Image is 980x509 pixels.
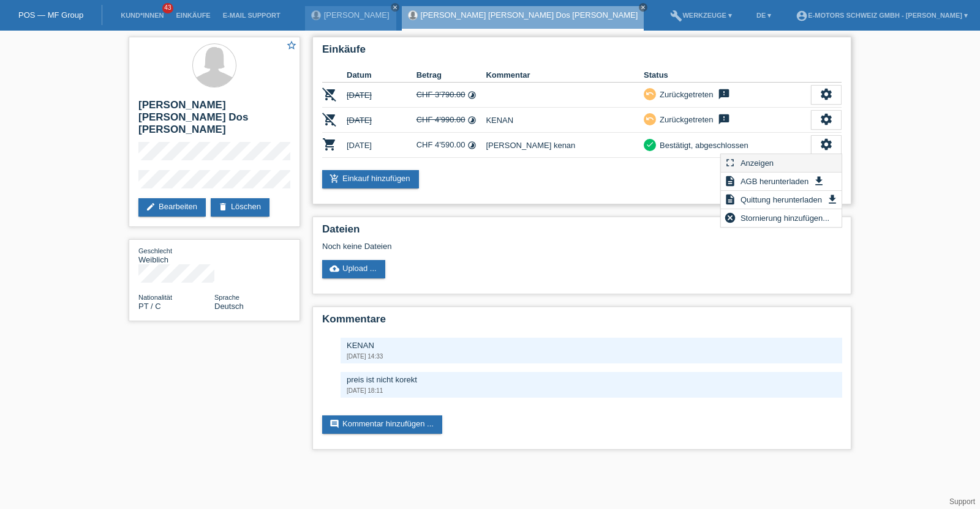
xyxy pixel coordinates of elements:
[750,12,777,19] a: DE ▾
[322,242,696,251] div: Noch keine Dateien
[211,198,269,217] a: deleteLöschen
[796,10,808,22] i: account_circle
[656,88,713,101] div: Zurückgetreten
[322,223,842,242] h2: Dateien
[322,260,385,278] a: cloud_uploadUpload ...
[322,87,337,102] i: POSP00027107
[18,10,83,20] a: POS — MF Group
[724,175,736,187] i: description
[322,112,337,127] i: POSP00027108
[138,294,172,301] span: Nationalität
[330,264,339,273] i: cloud_upload
[467,91,477,100] i: Fixe Raten (24 Raten)
[486,108,644,133] td: KENAN
[486,68,644,83] th: Kommentar
[170,12,216,19] a: Einkäufe
[214,302,244,311] span: Deutsch
[115,12,170,19] a: Kund*innen
[826,193,839,206] i: get_app
[330,419,339,429] i: comment
[656,139,748,152] div: Bestätigt, abgeschlossen
[217,12,287,19] a: E-Mail Support
[640,4,646,10] i: close
[138,247,172,254] span: Geschlecht
[670,10,682,22] i: build
[286,40,297,53] a: star_border
[417,68,486,83] th: Betrag
[286,40,297,51] i: star_border
[486,133,644,158] td: [PERSON_NAME] kenan
[820,113,833,126] i: settings
[646,89,654,98] i: undo
[322,137,337,152] i: POSP00027131
[392,4,398,10] i: close
[347,353,835,360] div: [DATE] 14:33
[417,83,486,108] td: CHF 3'790.00
[347,341,835,350] div: KENAN
[138,198,206,217] a: editBearbeiten
[391,3,399,12] a: close
[322,170,419,188] a: add_shopping_cartEinkauf hinzufügen
[724,157,736,169] i: fullscreen
[467,116,477,125] i: Fixe Raten (24 Raten)
[218,202,228,212] i: delete
[138,302,161,311] span: Portugal / C / 15.02.1999
[724,193,736,206] i: description
[347,83,417,108] td: [DATE]
[347,133,417,158] td: [DATE]
[138,246,214,264] div: Weiblich
[146,202,156,212] i: edit
[347,375,835,384] div: preis ist nicht korekt
[330,174,339,184] i: add_shopping_cart
[214,294,239,301] span: Sprache
[739,192,824,207] span: Quittung herunterladen
[717,113,731,125] i: feedback
[664,12,738,19] a: buildWerkzeuge ▾
[324,10,390,20] a: [PERSON_NAME]
[813,175,825,187] i: get_app
[417,108,486,133] td: CHF 4'990.00
[949,497,975,506] a: Support
[347,108,417,133] td: [DATE]
[646,140,654,149] i: check
[138,99,290,142] h2: [PERSON_NAME] [PERSON_NAME] Dos [PERSON_NAME]
[739,174,810,188] span: AGB herunterladen
[656,113,713,126] div: Zurückgetreten
[322,43,842,62] h2: Einkäufe
[820,138,833,151] i: settings
[322,415,442,434] a: commentKommentar hinzufügen ...
[790,12,974,19] a: account_circleE-Motors Schweiz GmbH - [PERSON_NAME] ▾
[322,313,842,332] h2: Kommentare
[417,133,486,158] td: CHF 4'590.00
[162,3,173,13] span: 43
[467,141,477,150] i: Fixe Raten (24 Raten)
[347,68,417,83] th: Datum
[347,387,835,394] div: [DATE] 18:11
[646,114,654,123] i: undo
[639,3,647,12] a: close
[820,87,833,101] i: settings
[644,68,811,83] th: Status
[739,155,775,170] span: Anzeigen
[421,10,638,20] a: [PERSON_NAME] [PERSON_NAME] Dos [PERSON_NAME]
[717,88,731,100] i: feedback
